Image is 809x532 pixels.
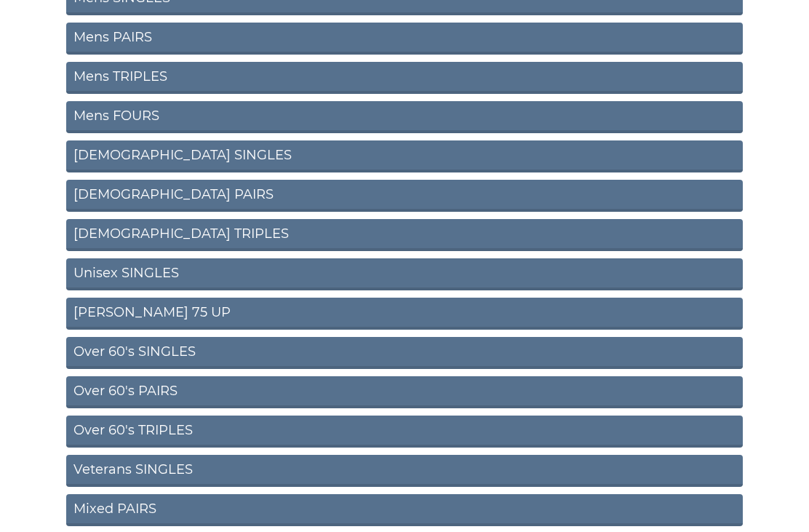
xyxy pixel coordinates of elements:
[66,180,743,212] a: [DEMOGRAPHIC_DATA] PAIRS
[66,298,743,330] a: [PERSON_NAME] 75 UP
[66,23,743,55] a: Mens PAIRS
[66,455,743,487] a: Veterans SINGLES
[66,376,743,408] a: Over 60's PAIRS
[66,140,743,172] a: [DEMOGRAPHIC_DATA] SINGLES
[66,416,743,448] a: Over 60's TRIPLES
[66,494,743,526] a: Mixed PAIRS
[66,219,743,251] a: [DEMOGRAPHIC_DATA] TRIPLES
[66,62,743,94] a: Mens TRIPLES
[66,337,743,369] a: Over 60's SINGLES
[66,101,743,133] a: Mens FOURS
[66,258,743,290] a: Unisex SINGLES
